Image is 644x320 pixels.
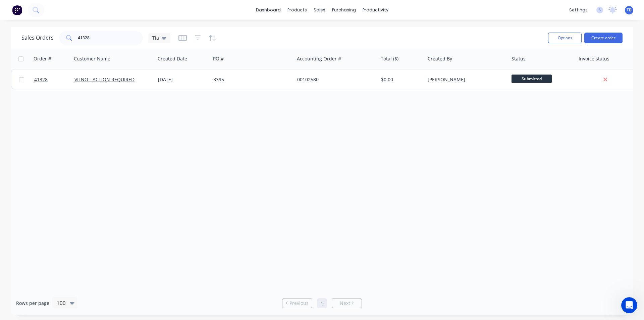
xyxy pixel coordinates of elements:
[332,300,362,307] a: Next page
[74,55,110,62] div: Customer Name
[21,35,54,41] h1: Sales Orders
[340,300,350,307] span: Next
[34,70,74,90] a: 41328
[621,297,637,313] iframe: Intercom live chat
[289,300,309,307] span: Previous
[548,33,582,43] button: Options
[213,55,224,62] div: PO #
[34,55,51,62] div: Order #
[152,34,159,41] span: Tia
[381,55,398,62] div: Total ($)
[74,76,135,83] a: VILNO - ACTION REQUIRED
[16,300,49,307] span: Rows per page
[213,76,288,83] div: 3395
[310,5,329,15] div: sales
[12,5,22,15] img: Factory
[297,76,372,83] div: 00102580
[584,33,623,43] button: Create order
[512,55,526,62] div: Status
[284,5,310,15] div: products
[297,55,341,62] div: Accounting Order #
[317,298,327,308] a: Page 1 is your current page
[428,55,452,62] div: Created By
[627,7,632,13] span: TB
[279,298,365,308] ul: Pagination
[158,55,187,62] div: Created Date
[158,76,208,83] div: [DATE]
[282,300,312,307] a: Previous page
[579,55,609,62] div: Invoice status
[512,75,552,83] span: Submitted
[78,31,143,45] input: Search...
[566,5,591,15] div: settings
[329,5,359,15] div: purchasing
[381,76,421,83] div: $0.00
[359,5,392,15] div: productivity
[428,76,502,83] div: [PERSON_NAME]
[34,76,48,83] span: 41328
[253,5,284,15] a: dashboard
